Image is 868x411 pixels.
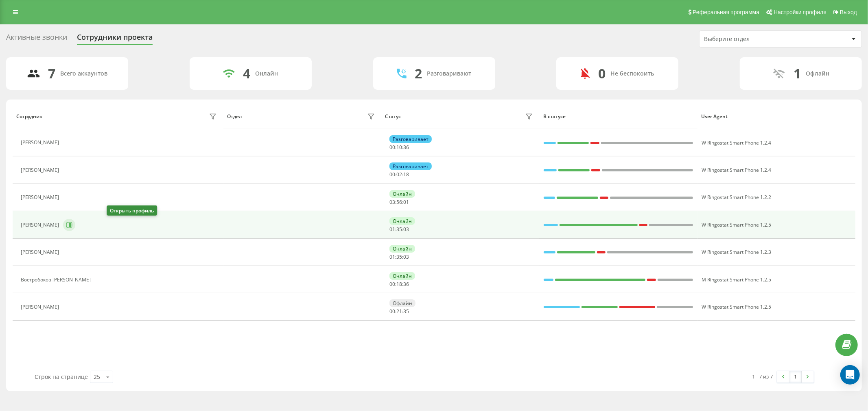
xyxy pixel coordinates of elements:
span: 01 [389,226,395,233]
span: 10 [396,144,402,151]
span: 00 [389,171,395,178]
span: 36 [403,281,409,288]
div: 1 - 7 из 7 [752,372,773,381]
span: Строк на странице [35,373,88,381]
div: : : [389,172,409,177]
span: 35 [403,308,409,315]
div: Статус [385,114,401,119]
div: 2 [415,66,422,81]
div: Онлайн [389,217,415,225]
div: Разговаривают [427,70,471,77]
span: 03 [389,199,395,205]
span: M Ringostat Smart Phone 1.2.5 [702,276,772,283]
div: Активные звонки [6,33,67,45]
div: : : [389,309,409,314]
span: Настройки профиля [774,9,826,15]
span: 35 [396,253,402,260]
div: User Agent [701,114,851,119]
div: В статусе [543,114,693,119]
div: [PERSON_NAME] [21,304,61,310]
div: Онлайн [389,245,415,253]
span: W Ringostat Smart Phone 1.2.5 [702,221,772,228]
div: 7 [48,66,56,81]
a: 1 [789,371,802,383]
span: 03 [403,226,409,233]
div: [PERSON_NAME] [21,195,61,200]
div: [PERSON_NAME] [21,249,61,255]
div: Разговаривает [389,162,432,170]
div: 1 [794,66,801,81]
span: 36 [403,144,409,151]
div: 4 [243,66,250,81]
span: Выход [840,9,857,15]
span: 01 [403,199,409,205]
span: 00 [389,281,395,288]
div: : : [389,199,409,205]
span: 00 [389,144,395,151]
div: [PERSON_NAME] [21,140,61,145]
div: Сотрудник [16,114,42,119]
span: 00 [389,308,395,315]
span: 18 [396,281,402,288]
span: W Ringostat Smart Phone 1.2.5 [702,303,772,310]
div: Востробоков [PERSON_NAME] [21,277,93,283]
span: 01 [389,253,395,260]
span: W Ringostat Smart Phone 1.2.4 [702,167,772,173]
span: W Ringostat Smart Phone 1.2.2 [702,194,772,201]
span: Реферальная программа [693,9,759,15]
span: 02 [396,171,402,178]
div: Открыть профиль [107,205,157,216]
span: 18 [403,171,409,178]
div: 0 [598,66,606,81]
div: Не беспокоить [610,70,654,77]
span: 21 [396,308,402,315]
div: [PERSON_NAME] [21,167,61,173]
div: : : [389,281,409,287]
div: [PERSON_NAME] [21,222,61,228]
div: Онлайн [389,272,415,280]
div: Офлайн [389,299,415,307]
div: : : [389,227,409,232]
div: : : [389,145,409,150]
div: Выберите отдел [704,36,801,43]
div: Офлайн [806,70,830,77]
span: 03 [403,253,409,260]
span: 56 [396,199,402,205]
div: Всего аккаунтов [61,70,108,77]
span: W Ringostat Smart Phone 1.2.3 [702,249,772,255]
span: W Ringostat Smart Phone 1.2.4 [702,139,772,146]
div: 25 [94,373,100,381]
span: 35 [396,226,402,233]
div: Разговаривает [389,135,432,143]
div: Open Intercom Messenger [840,365,860,385]
div: Онлайн [255,70,278,77]
div: : : [389,254,409,260]
div: Сотрудники проекта [77,33,153,45]
div: Онлайн [389,190,415,198]
div: Отдел [227,114,242,119]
